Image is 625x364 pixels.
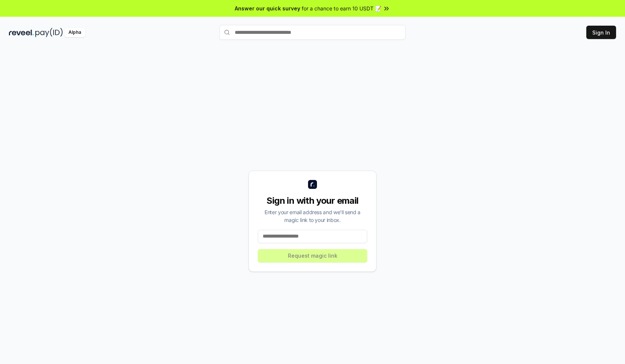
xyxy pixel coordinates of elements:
[302,4,381,12] span: for a chance to earn 10 USDT 📝
[258,208,367,224] div: Enter your email address and we’ll send a magic link to your inbox.
[308,180,317,189] img: logo_small
[64,28,85,37] div: Alpha
[235,4,300,12] span: Answer our quick survey
[9,28,34,37] img: reveel_dark
[586,26,616,39] button: Sign In
[35,28,63,37] img: pay_id
[258,195,367,207] div: Sign in with your email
